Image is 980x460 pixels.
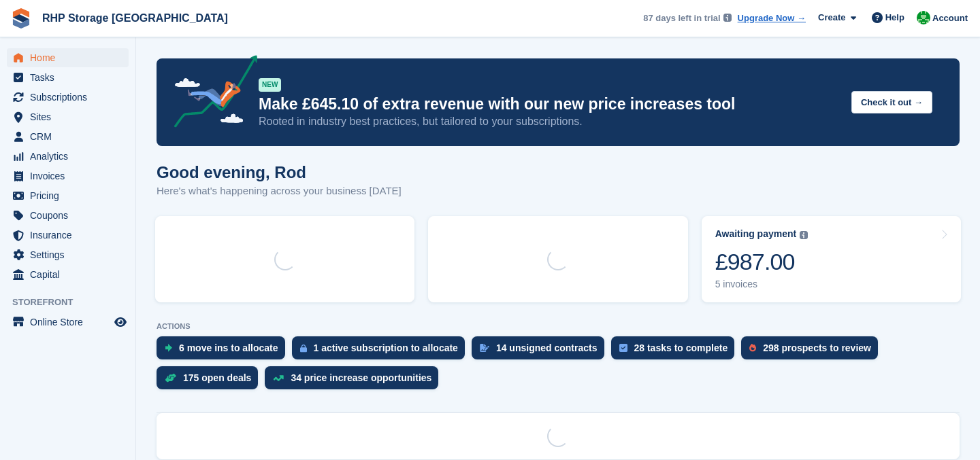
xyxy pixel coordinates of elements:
[818,11,845,24] span: Create
[314,342,458,353] div: 1 active subscription to allocate
[7,107,129,126] a: menu
[7,226,129,245] a: menu
[763,342,871,353] div: 298 prospects to review
[30,245,112,264] span: Settings
[30,206,112,225] span: Coupons
[851,91,932,113] button: Check it out →
[800,231,808,239] img: icon-info-grey-7440780725fd019a000dd9b08b2336e03edf1995a4989e88bcd33f0948082b44.svg
[259,94,840,114] p: Make £645.10 of extra revenue with our new price increases tool
[11,8,31,29] img: stora-icon-8386f47178a22dfd0bd8f6a31ec36ba5ce8667c1dd55bd0f319d3a0aa187defe.svg
[291,372,431,383] div: 34 price increase opportunities
[496,342,598,353] div: 14 unsigned contracts
[183,372,251,383] div: 175 open deals
[259,114,840,129] p: Rooted in industry best practices, but tailored to your subscriptions.
[7,245,129,264] a: menu
[917,11,930,24] img: Rod
[30,226,112,245] span: Insurance
[163,55,258,132] img: price-adjustments-announcement-icon-8257ccfd72463d97f412b2fc003d46551f7dbcb40ab6d574587a9cd5c0d94...
[165,373,176,383] img: deal-1b604bf984904fb50ccaf53a9ad4b4a5d6e5aea283cecdc64d6e3604feb123c2.svg
[702,216,961,302] a: Awaiting payment £987.00 5 invoices
[30,48,112,67] span: Home
[157,366,265,396] a: 175 open deals
[7,88,129,107] a: menu
[7,48,129,67] a: menu
[7,206,129,225] a: menu
[749,344,756,352] img: prospect-51fa495bee0391a8d652442698ab0144808aea92771e9ea1ae160a38d050c398.svg
[265,366,445,396] a: 34 price increase opportunities
[619,344,627,352] img: task-75834270c22a3079a89374b754ae025e5fb1db73e45f91037f5363f120a921f8.svg
[7,127,129,146] a: menu
[30,313,112,332] span: Online Store
[273,375,284,381] img: price_increase_opportunities-93ffe204e8149a01c8c9dc8f82e8f89637d9d84a8eef4429ea346261dce0b2c0.svg
[634,342,728,353] div: 28 tasks to complete
[30,186,112,205] span: Pricing
[30,147,112,166] span: Analytics
[715,279,808,290] div: 5 invoices
[30,127,112,146] span: CRM
[7,68,129,87] a: menu
[157,163,402,181] h1: Good evening, Rod
[715,228,797,240] div: Awaiting payment
[472,336,611,366] a: 14 unsigned contracts
[165,344,172,352] img: move_ins_to_allocate_icon-fdf77a2bb77ea45bf5b3d319d69a93e2d87916cf1d5bf7949dd705db3b84f3ca.svg
[723,14,732,22] img: icon-info-grey-7440780725fd019a000dd9b08b2336e03edf1995a4989e88bcd33f0948082b44.svg
[12,296,135,309] span: Storefront
[741,336,885,366] a: 298 prospects to review
[112,314,129,330] a: Preview store
[157,183,402,199] p: Here's what's happening across your business [DATE]
[259,78,281,92] div: NEW
[611,336,742,366] a: 28 tasks to complete
[7,313,129,332] a: menu
[157,336,292,366] a: 6 move ins to allocate
[738,12,806,25] a: Upgrade Now →
[179,342,278,353] div: 6 move ins to allocate
[300,344,307,353] img: active_subscription_to_allocate_icon-d502201f5373d7db506a760aba3b589e785aa758c864c3986d89f69b8ff3...
[715,248,808,276] div: £987.00
[885,11,904,24] span: Help
[7,166,129,185] a: menu
[7,186,129,205] a: menu
[30,265,112,284] span: Capital
[37,7,233,29] a: RHP Storage [GEOGRAPHIC_DATA]
[480,344,489,352] img: contract_signature_icon-13c848040528278c33f63329250d36e43548de30e8caae1d1a13099fd9432cc5.svg
[7,147,129,166] a: menu
[932,12,968,25] span: Account
[30,107,112,126] span: Sites
[30,166,112,185] span: Invoices
[30,68,112,87] span: Tasks
[157,322,960,331] p: ACTIONS
[30,88,112,107] span: Subscriptions
[292,336,472,366] a: 1 active subscription to allocate
[7,265,129,284] a: menu
[643,12,720,25] span: 87 days left in trial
